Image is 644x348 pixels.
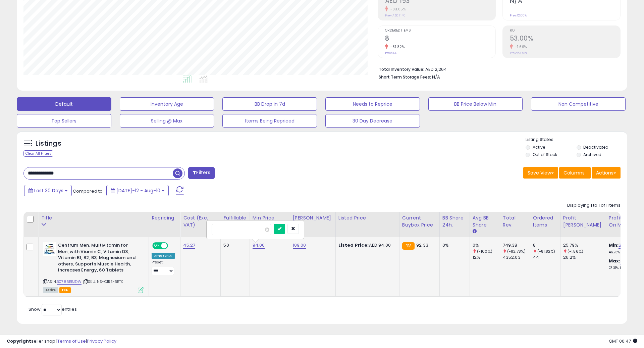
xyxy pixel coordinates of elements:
small: -81.82% [388,44,405,49]
span: All listings currently available for purchase on Amazon [43,287,58,293]
p: Listing States: [526,137,627,143]
small: -83.05% [388,7,406,12]
button: Non Competitive [531,97,626,111]
button: Top Sellers [17,114,111,128]
button: Actions [592,167,621,179]
span: Ordered Items [385,29,495,33]
a: Privacy Policy [87,338,116,344]
span: 92.33 [416,242,428,248]
button: 30 Day Decrease [325,114,420,128]
div: BB Share 24h. [442,214,467,229]
div: Ordered Items [533,214,557,229]
img: 41HfTjE0YCL._SL40_.jpg [43,242,56,256]
b: Max: [609,258,621,264]
div: 0% [473,242,500,248]
a: 109.00 [293,242,306,249]
div: 4352.03 [503,254,530,260]
small: Prev: 53.91% [510,51,527,55]
div: [PERSON_NAME] [293,214,333,221]
button: Selling @ Max [120,114,214,128]
div: Cost (Exc. VAT) [183,214,218,229]
label: Out of Stock [533,152,557,157]
div: Listed Price [338,214,396,221]
div: Min Price [253,214,287,221]
h5: Listings [36,139,61,148]
b: Listed Price: [338,242,369,248]
small: FBA [402,242,415,250]
label: Archived [583,152,601,157]
div: Avg BB Share [473,214,497,229]
small: (-81.82%) [537,249,555,254]
span: N/A [432,74,440,80]
label: Deactivated [583,144,608,150]
span: [DATE]-12 - Aug-10 [116,187,160,194]
button: BB Drop in 7d [222,97,317,111]
div: Fulfillable Quantity [223,214,247,229]
a: B0786BBJDW [57,279,82,285]
button: Filters [188,167,214,179]
div: AED 94.00 [338,242,394,248]
div: 749.38 [503,242,530,248]
div: seller snap | | [7,338,116,345]
h2: 53.00% [510,35,620,44]
b: Short Term Storage Fees: [379,74,431,80]
div: Total Rev. [503,214,527,229]
span: Compared to: [73,188,104,194]
button: Needs to Reprice [325,97,420,111]
div: 44 [533,254,560,260]
a: 94.00 [253,242,265,249]
button: Inventory Age [120,97,214,111]
h2: 8 [385,35,495,44]
label: Active [533,144,545,150]
a: 23.63 [619,242,631,249]
b: Centrum Men, Multivitamin for Men, with Viamin C, Vitamin D3, Vitamin B1, B2, B3, Magnesium and o... [58,242,140,275]
span: FBA [59,287,71,293]
span: 2025-09-11 06:47 GMT [609,338,637,344]
span: | SKU: NS-C1RS-BBTX [83,279,123,284]
b: Total Inventory Value: [379,66,424,72]
button: Default [17,97,111,111]
span: ROI [510,29,620,33]
small: (-1.56%) [568,249,583,254]
span: Last 30 Days [34,187,63,194]
div: Repricing [152,214,177,221]
div: 25.79% [563,242,606,248]
div: Clear All Filters [23,150,53,157]
div: Title [41,214,146,221]
strong: Copyright [7,338,31,344]
a: 45.27 [183,242,195,249]
button: Last 30 Days [24,185,72,196]
button: BB Price Below Min [428,97,523,111]
small: (-82.78%) [507,249,526,254]
div: Profit [PERSON_NAME] [563,214,603,229]
span: OFF [167,243,178,249]
button: Columns [559,167,591,179]
small: Avg BB Share. [473,229,477,235]
a: 31.97 [620,258,631,264]
div: ASIN: [43,242,144,292]
div: 26.2% [563,254,606,260]
a: Terms of Use [57,338,86,344]
small: (-100%) [477,249,492,254]
div: 12% [473,254,500,260]
div: 0% [442,242,465,248]
button: Items Being Repriced [222,114,317,128]
li: AED 2,264 [379,65,615,73]
div: Amazon AI [152,253,175,259]
small: Prev: AED 1,140 [385,13,406,17]
button: Save View [523,167,558,179]
div: 8 [533,242,560,248]
div: Current Buybox Price [402,214,437,229]
small: Prev: 44 [385,51,396,55]
button: [DATE]-12 - Aug-10 [106,185,169,196]
div: Preset: [152,260,175,275]
small: Prev: 12.00% [510,13,527,17]
div: 50 [223,242,244,248]
b: Min: [609,242,619,248]
span: Columns [563,169,585,176]
small: -1.69% [513,44,527,49]
span: ON [153,243,161,249]
div: Displaying 1 to 1 of 1 items [567,202,621,209]
span: Show: entries [29,306,77,312]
